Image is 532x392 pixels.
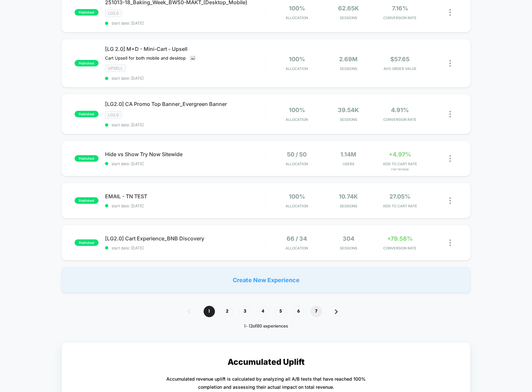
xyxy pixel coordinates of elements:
span: published [75,155,99,162]
span: Allocation [286,117,308,122]
span: for TryNow [376,168,424,171]
span: AVG ORDER VALUE [376,66,424,71]
span: Sessions [324,66,372,71]
span: 4.91% [391,107,409,113]
span: published [75,239,99,246]
span: 27.05% [389,193,410,200]
span: 62.65k [338,5,359,12]
p: Accumulated Uplift [228,357,305,367]
span: Allocation [286,16,308,20]
p: Accumulated revenue uplift is calculated by analyzing all A/B tests that have reached 100% comple... [166,375,366,391]
span: start date: [DATE] [105,122,266,127]
span: 39.54k [338,107,359,113]
span: 10.74k [339,193,358,200]
span: 5 [275,306,286,317]
span: Sessions [324,204,372,208]
img: close [449,197,451,204]
span: start date: [DATE] [105,76,266,81]
span: 3 [239,306,251,317]
span: ADD TO CART RATE [376,204,424,208]
span: Allocation [286,162,308,166]
span: ADD TO CART RATE [376,162,424,166]
span: Allocation [286,204,308,208]
span: CONVERSION RATE [376,246,424,250]
span: 304 [343,235,354,242]
span: Upsell [105,64,126,72]
img: close [449,111,451,118]
span: 2.69M [339,56,358,63]
span: published [75,60,99,66]
img: close [449,9,451,16]
span: [LG 2.0] M+D - Mini-Cart - Upsell [105,46,266,52]
span: +4.97% [389,151,411,158]
span: CONVERSION RATE [376,16,424,20]
span: Hide vs Show Try Now Sitewide [105,151,266,157]
span: published [75,197,99,204]
span: start date: [DATE] [105,246,266,250]
img: close [449,155,451,162]
span: 66 / 34 [287,235,307,242]
span: start date: [DATE] [105,21,266,26]
img: pagination forward [335,309,338,314]
span: 4 [257,306,268,317]
span: Sessions [324,246,372,250]
img: close [449,60,451,67]
span: LG2.0 [105,9,122,17]
span: 7 [311,306,322,317]
span: Sessions [324,16,372,20]
div: 1 - 12 of 80 experiences [181,324,351,329]
span: 50 / 50 [287,151,307,158]
span: Cart Upsell for both mobile and desktop [105,55,186,61]
span: EMAIL - TN TEST [105,193,266,200]
span: 100% [289,193,305,200]
span: +79.58% [387,235,413,242]
span: start date: [DATE] [105,161,266,166]
span: LG2.0 [105,111,122,119]
span: 1 [204,306,215,317]
img: close [449,239,451,246]
span: start date: [DATE] [105,203,266,208]
span: CONVERSION RATE [376,117,424,122]
span: 100% [289,56,305,63]
span: published [75,9,99,16]
span: Allocation [286,66,308,71]
div: Create New Experience [61,267,471,293]
span: [LG2.0] CA Promo Top Banner_Evergreen Banner [105,101,266,107]
span: 2 [221,306,233,317]
span: 100% [289,5,305,12]
span: Users [324,162,372,166]
span: 7.16% [392,5,408,12]
span: Allocation [286,246,308,250]
span: 1.14M [340,151,356,158]
span: 100% [289,107,305,113]
span: $57.65 [390,56,409,63]
span: [LG2.0] Cart Experience_BNB Discovery [105,235,266,242]
span: 6 [293,306,304,317]
span: Sessions [324,117,372,122]
span: published [75,111,99,117]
